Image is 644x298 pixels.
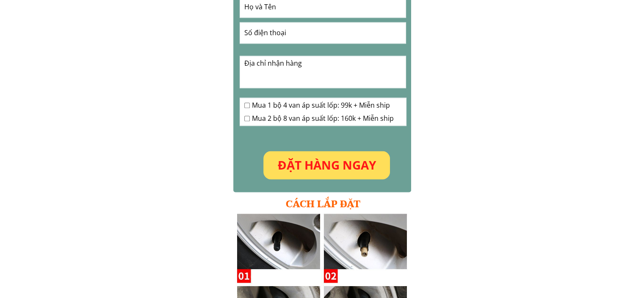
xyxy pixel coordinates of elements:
[252,100,394,111] span: Mua 1 bộ 4 van áp suất lốp: 99k + Miễn ship
[233,197,413,212] div: CÁCH LẮP ĐẶT
[242,22,404,43] input: Số điện thoại
[252,113,394,124] span: Mua 2 bộ 8 van áp suất lốp: 160k + Miễn ship
[263,151,390,179] p: ĐẶT HÀNG NGAY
